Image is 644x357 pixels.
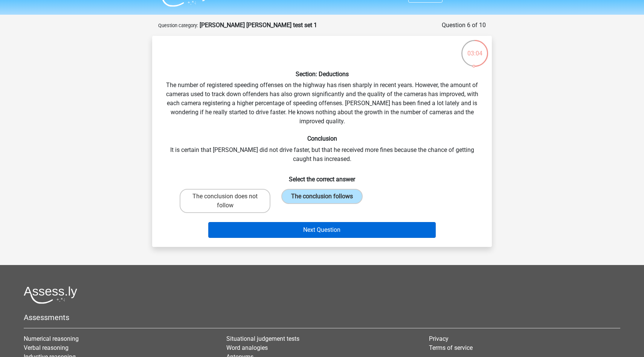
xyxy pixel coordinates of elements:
[24,344,69,351] a: Verbal reasoning
[164,135,480,142] h6: Conclusion
[429,335,449,342] a: Privacy
[281,189,363,204] label: The conclusion follows
[24,286,77,304] img: Assessly logo
[155,42,489,241] div: The number of registered speeding offenses on the highway has risen sharply in recent years. Howe...
[226,344,268,351] a: Word analogies
[164,70,480,78] h6: Section: Deductions
[24,313,620,322] h5: Assessments
[158,23,198,28] small: Question category:
[226,335,299,342] a: Situational judgement tests
[200,21,317,29] strong: [PERSON_NAME] [PERSON_NAME] test set 1
[180,189,270,213] label: The conclusion does not follow
[429,344,473,351] a: Terms of service
[24,335,79,342] a: Numerical reasoning
[164,170,480,183] h6: Select the correct answer
[442,21,486,30] div: Question 6 of 10
[461,39,489,58] div: 03:04
[208,222,436,238] button: Next Question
